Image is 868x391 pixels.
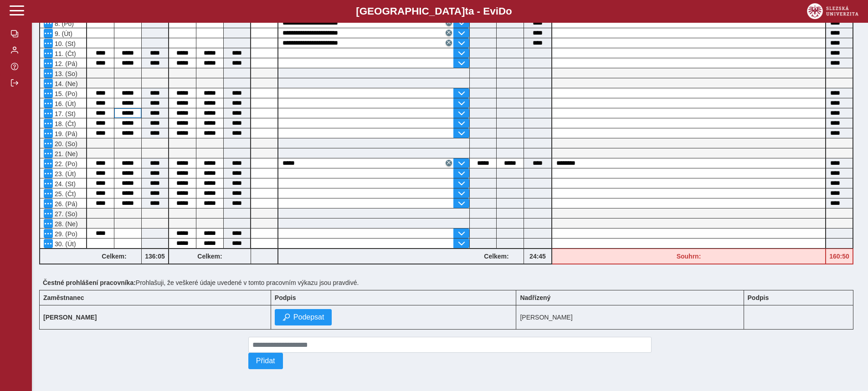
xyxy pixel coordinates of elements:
[53,240,76,248] span: 30. (Út)
[44,19,53,28] button: Menu
[87,253,141,260] b: Celkem:
[44,29,53,38] button: Menu
[44,79,53,88] button: Menu
[44,109,53,118] button: Menu
[53,150,78,157] span: 21. (Ne)
[53,140,77,147] span: 20. (So)
[826,253,853,260] b: 160:50
[44,209,53,218] button: Menu
[44,239,53,248] button: Menu
[53,200,77,208] span: 26. (Pá)
[53,180,76,188] span: 24. (St)
[43,279,136,286] b: Čestné prohlášení pracovníka:
[53,50,76,57] span: 11. (Čt)
[53,210,77,218] span: 27. (So)
[807,3,858,19] img: logo_web_su.png
[256,357,275,365] span: Přidat
[520,294,550,301] b: Nadřízený
[44,139,53,148] button: Menu
[275,309,332,325] button: Podepsat
[44,119,53,128] button: Menu
[44,229,53,238] button: Menu
[748,294,769,301] b: Podpis
[53,30,72,37] span: 9. (Út)
[293,313,324,321] span: Podepsat
[53,230,77,238] span: 29. (Po)
[53,100,76,107] span: 16. (Út)
[53,160,77,168] span: 22. (Po)
[53,110,76,117] span: 17. (St)
[677,253,701,260] b: Souhrn:
[275,294,296,301] b: Podpis
[53,80,78,87] span: 14. (Ne)
[465,5,468,17] span: t
[53,190,76,198] span: 25. (Čt)
[142,253,168,260] b: 136:05
[44,59,53,68] button: Menu
[44,69,53,78] button: Menu
[44,129,53,138] button: Menu
[169,253,251,260] b: Celkem:
[44,169,53,178] button: Menu
[44,49,53,58] button: Menu
[44,89,53,98] button: Menu
[524,253,551,260] b: 24:45
[506,5,512,17] span: o
[27,5,841,17] b: [GEOGRAPHIC_DATA] a - Evi
[498,5,506,17] span: D
[44,199,53,208] button: Menu
[44,189,53,198] button: Menu
[53,60,77,67] span: 12. (Pá)
[552,249,826,264] div: Fond pracovní doby (176 h) a součet hodin (160:50 h) se neshodují!
[44,149,53,158] button: Menu
[44,39,53,48] button: Menu
[826,249,853,264] div: Fond pracovní doby (176 h) a součet hodin (160:50 h) se neshodují!
[53,120,76,127] span: 18. (Čt)
[516,305,744,330] td: [PERSON_NAME]
[53,40,76,47] span: 10. (St)
[44,219,53,228] button: Menu
[53,90,77,97] span: 15. (Po)
[53,130,77,137] span: 19. (Pá)
[53,220,78,228] span: 28. (Ne)
[469,253,524,260] b: Celkem:
[53,20,74,27] span: 8. (Po)
[43,294,84,301] b: Zaměstnanec
[44,179,53,188] button: Menu
[44,159,53,168] button: Menu
[44,99,53,108] button: Menu
[248,353,283,369] button: Přidat
[39,275,861,290] div: Prohlašuji, že veškeré údaje uvedené v tomto pracovním výkazu jsou pravdivé.
[53,170,76,178] span: 23. (Út)
[53,70,77,77] span: 13. (So)
[43,314,97,321] b: [PERSON_NAME]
